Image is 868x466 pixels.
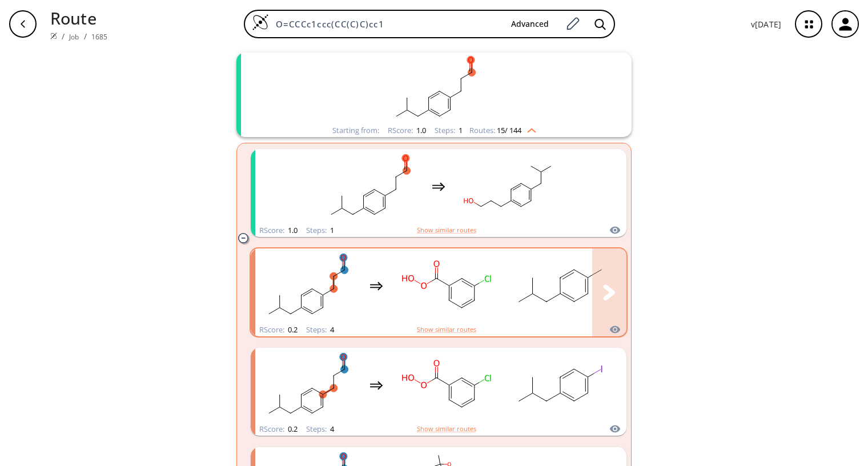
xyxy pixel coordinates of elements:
a: 1685 [91,32,108,42]
div: Steps : [306,425,334,433]
p: Route [50,6,107,30]
button: Advanced [502,14,558,35]
div: Routes: [469,127,536,134]
button: Show similar routes [417,324,476,335]
div: Steps : [306,227,334,234]
img: Logo Spaya [252,14,269,31]
svg: CC(C)Cc1ccc(I)cc1 [509,349,612,421]
span: 15 / 144 [497,127,521,134]
svg: O=C(OO)c1cccc(Cl)c1 [395,349,497,421]
button: Show similar routes [417,424,476,434]
li: / [62,30,65,42]
span: 1 [328,225,334,235]
span: 1 [457,125,463,135]
div: Starting from: [332,127,379,134]
img: Spaya logo [50,33,57,39]
svg: O=C(OO)c1cccc(Cl)c1 [395,250,497,322]
span: 0.2 [286,324,298,335]
svg: CC(C)Cc1ccc(CCC=O)cc1 [318,151,420,222]
div: RScore : [259,425,298,433]
span: 4 [328,424,334,434]
a: Job [69,32,79,42]
svg: CC(C)Cc1ccc(CCC=O)cc1 [286,53,582,124]
button: Show similar routes [417,225,476,235]
div: Steps : [306,326,334,334]
svg: CC(C)Cc1ccc(CCC=O)cc1 [255,349,358,421]
span: 1.0 [286,225,298,235]
input: Enter SMILES [269,18,502,30]
li: / [84,30,87,42]
div: Steps : [435,127,463,134]
div: RScore : [388,127,426,134]
span: 4 [328,324,334,335]
svg: CC(C)Cc1ccc(CCC=O)cc1 [255,250,358,322]
svg: Cc1ccc(CC(C)C)cc1 [509,250,612,322]
span: 1.0 [415,125,426,135]
img: Up [521,124,536,133]
svg: CC(C)Cc1ccc(CCCO)cc1 [457,151,560,222]
span: 0.2 [286,424,298,434]
svg: CC(C)=CCCBr [623,349,726,421]
p: v [DATE] [751,18,781,30]
div: RScore : [259,227,298,234]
